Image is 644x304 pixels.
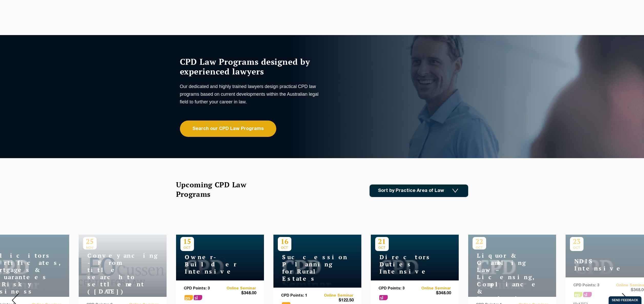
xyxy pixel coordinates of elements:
[220,291,256,296] span: $348.00
[184,286,220,291] p: CPD Points: 3
[415,286,451,291] a: Online Seminar
[317,298,354,303] span: $122.50
[180,83,321,106] p: Our dedicated and highly trained lawyers design practical CPD law programs based on current devel...
[281,294,318,298] p: CPD Points: 1
[278,246,291,249] span: OCT
[176,180,259,199] h2: Upcoming CPD Law Programs
[194,295,202,300] span: sl
[180,246,194,249] span: OCT
[375,254,439,275] h4: Directors Duties Intensive
[317,294,354,298] a: Online Seminar
[180,237,194,246] p: 15
[220,286,256,291] a: Online Seminar
[278,237,291,246] p: 16
[370,184,468,197] a: Sort by Practice Area of Law
[278,254,342,282] h4: Succession Planning for Rural Estates
[375,237,389,246] p: 21
[180,57,321,76] h1: CPD Law Programs designed by experienced lawyers
[375,246,389,249] span: OCT
[415,291,451,296] span: $348.00
[180,254,244,275] h4: Owner-Builder Intensive
[452,189,458,193] img: Icon
[180,121,276,137] a: Search our CPD Law Programs
[379,286,415,291] p: CPD Points: 3
[185,295,193,300] span: ps
[379,295,388,300] span: sl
